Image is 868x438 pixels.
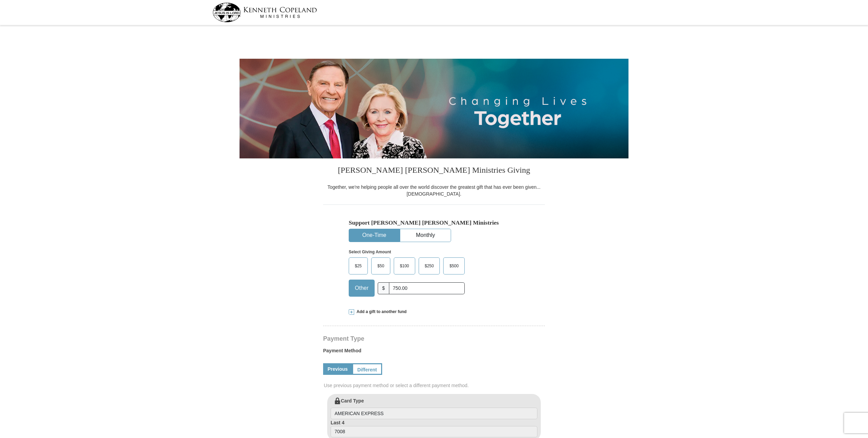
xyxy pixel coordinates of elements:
h3: [PERSON_NAME] [PERSON_NAME] Ministries Giving [323,158,545,184]
h5: Support [PERSON_NAME] [PERSON_NAME] Ministries [349,219,519,226]
button: Monthly [400,229,451,242]
label: Last 4 [331,419,537,438]
h4: Payment Type [323,336,545,341]
span: $50 [374,261,388,271]
label: Card Type [331,397,537,419]
input: Other Amount [389,282,465,294]
span: $250 [421,261,437,271]
span: $25 [351,261,365,271]
img: kcm-header-logo.svg [213,3,317,22]
label: Payment Method [323,347,545,357]
span: Use previous payment method or select a different payment method. [324,382,546,389]
input: Card Type [331,408,537,419]
span: Add a gift to another fund [354,309,407,315]
a: Previous [323,363,352,375]
span: $500 [446,261,462,271]
a: Different [352,363,382,375]
strong: Select Giving Amount [349,250,391,254]
span: Other [351,283,372,293]
div: Together, we're helping people all over the world discover the greatest gift that has ever been g... [323,184,545,197]
span: $ [378,282,389,294]
span: $100 [396,261,413,271]
input: Last 4 [331,426,537,438]
button: One-Time [349,229,400,242]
